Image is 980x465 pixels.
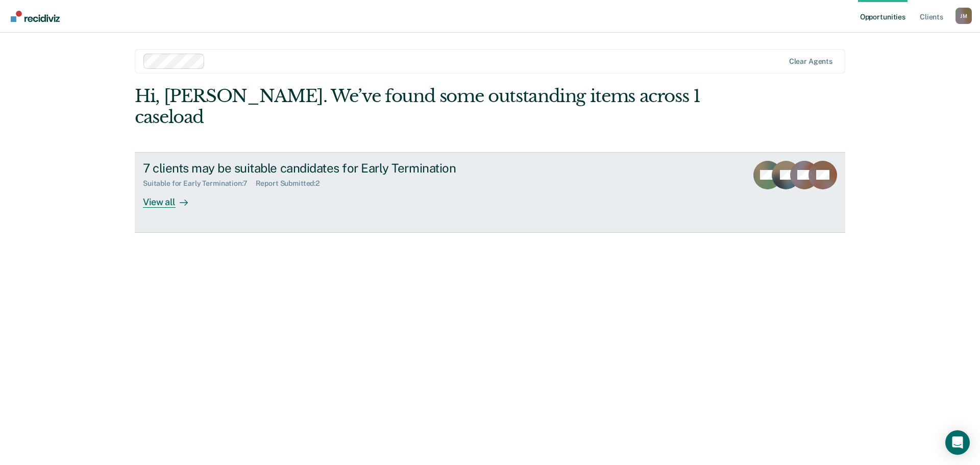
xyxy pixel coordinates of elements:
[945,430,970,455] div: Open Intercom Messenger
[955,8,972,24] button: Profile dropdown button
[955,8,972,24] div: J M
[256,179,328,188] div: Report Submitted : 2
[143,188,200,208] div: View all
[11,11,60,22] img: Recidiviz
[135,152,845,233] a: 7 clients may be suitable candidates for Early TerminationSuitable for Early Termination:7Report ...
[143,161,501,176] div: 7 clients may be suitable candidates for Early Termination
[135,86,703,128] div: Hi, [PERSON_NAME]. We’ve found some outstanding items across 1 caseload
[143,179,256,188] div: Suitable for Early Termination : 7
[789,57,832,66] div: Clear agents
